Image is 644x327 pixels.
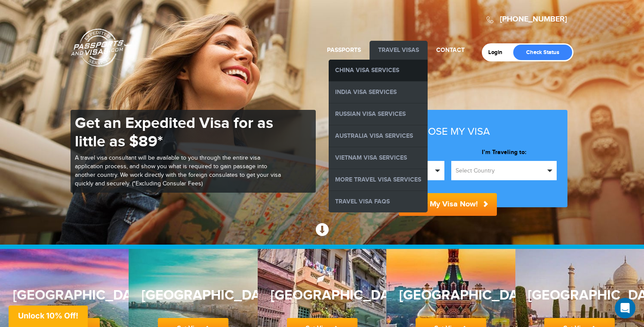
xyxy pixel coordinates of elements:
[9,306,88,327] div: Unlock 10% Off!
[399,288,502,303] h3: [GEOGRAPHIC_DATA]
[329,103,428,125] a: Russian Visa Services
[329,191,428,212] a: Travel Visa FAQs
[528,288,631,303] h3: [GEOGRAPHIC_DATA]
[339,126,557,137] h3: Choose my visa
[329,169,428,191] a: More Travel Visa Services
[399,193,497,216] button: Order My Visa Now!
[378,46,419,54] a: Travel Visas
[500,15,567,24] a: [PHONE_NUMBER]
[451,148,557,157] label: I’m Traveling to:
[71,28,132,67] a: Passports & [DOMAIN_NAME]
[327,46,361,54] a: Passports
[488,49,508,56] a: Login
[329,82,428,103] a: India Visa Services
[142,288,245,303] h3: [GEOGRAPHIC_DATA]
[513,45,572,60] a: Check Status
[436,46,465,54] a: Contact
[18,311,78,320] span: Unlock 10% Off!
[329,60,428,81] a: China Visa Services
[75,154,281,188] p: A travel visa consultant will be available to you through the entire visa application process, an...
[329,147,428,169] a: Vietnam Visa Services
[13,288,116,303] h3: [GEOGRAPHIC_DATA]
[451,161,557,180] button: Select Country
[271,288,374,303] h3: [GEOGRAPHIC_DATA]
[456,167,545,175] span: Select Country
[615,298,635,318] div: Open Intercom Messenger
[329,125,428,147] a: Australia Visa Services
[75,114,281,151] h1: Get an Expedited Visa for as little as $89*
